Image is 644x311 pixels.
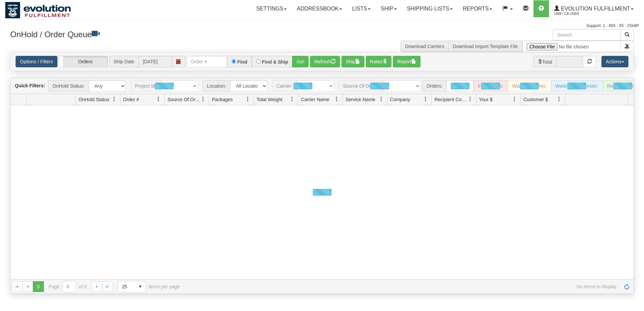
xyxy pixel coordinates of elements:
[292,56,309,67] button: Go!
[5,2,71,19] img: logo1488.jpg
[197,93,209,105] a: Source Of Order filter column settings
[474,80,508,92] div: In Progress:
[553,93,565,105] a: Customer $ filter column settings
[553,29,621,41] input: Search
[434,96,468,103] span: Recipient Country
[251,0,292,17] a: Settings
[551,80,603,92] div: Waiting - Requester:
[167,96,200,103] span: Source Of Order
[212,96,233,103] span: Packages
[118,281,180,292] span: items per page
[122,283,131,290] span: 25
[509,93,520,105] a: Your $ filter column settings
[533,56,556,67] span: Total
[153,93,164,105] a: Order # filter column settings
[257,96,283,103] span: Total Weight
[345,96,375,103] span: Service Name
[118,281,146,292] span: Page sizes drop down
[135,281,146,292] span: select
[508,80,551,92] div: Waiting - Admin:
[376,0,402,17] a: Ship
[16,56,57,67] a: Options / Filters
[549,0,639,17] a: Evolution Fulfillment 1488 / CA User
[479,96,493,103] span: Your $
[5,23,639,29] div: Support: 1 - 855 - 55 - 2SHIP
[262,60,288,64] label: Find & Ship
[48,80,89,92] span: OnHold Status:
[331,93,342,105] a: Carrier Name filter column settings
[621,281,632,292] a: Refresh
[10,78,634,94] div: grid toolbar
[390,96,410,103] span: Company
[447,80,474,92] div: New:
[422,80,447,92] span: Orders:
[522,41,621,52] input: Import
[603,80,643,92] div: Ready to Ship:
[78,96,109,103] span: OnHold Status
[33,281,44,292] span: Page 0
[109,56,138,67] span: Ship Date
[393,56,421,67] button: Report
[123,96,139,103] span: Order #
[49,281,87,292] span: Page of 0
[405,44,444,49] a: Download Carriers
[464,93,476,105] a: Recipient Country filter column settings
[202,80,230,92] span: Location:
[286,93,298,105] a: Total Weight filter column settings
[601,56,628,67] button: Actions
[402,0,458,17] a: Shipping lists
[242,93,254,105] a: Packages filter column settings
[310,56,340,67] button: Refresh
[237,60,247,64] label: Find
[347,0,376,17] a: Lists
[301,96,329,103] span: Carrier Name
[458,0,497,17] a: Reports
[620,29,634,41] button: Search
[15,82,45,89] label: Quick Filters:
[554,10,605,17] span: 1488 / CA User
[292,0,347,17] a: Addressbook
[59,56,108,67] label: Orders
[109,93,120,105] a: OnHold Status filter column settings
[376,93,387,105] a: Service Name filter column settings
[523,96,548,103] span: Customer $
[187,56,227,67] input: Order #
[559,6,630,12] span: Evolution Fulfillment
[341,56,364,67] button: Ship
[420,93,431,105] a: Company filter column settings
[453,44,518,49] a: Download Import Template File
[10,29,317,39] h3: OnHold / Order Queue
[366,56,392,67] button: Rates
[189,284,617,289] span: No items to display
